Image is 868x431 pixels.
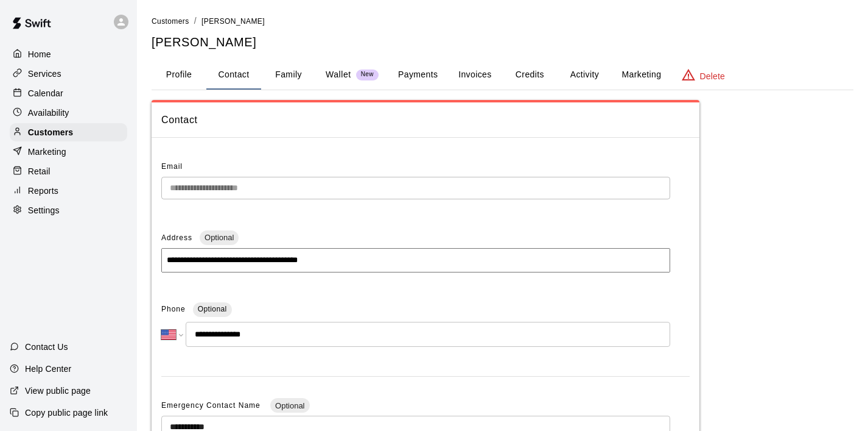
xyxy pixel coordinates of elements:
span: [PERSON_NAME] [201,17,265,26]
p: Delete [700,70,725,82]
p: Copy public page link [25,407,108,419]
p: Services [28,68,61,80]
span: Customers [152,17,189,26]
button: Family [261,60,316,90]
button: Credits [502,60,557,90]
p: Help Center [25,363,71,375]
nav: breadcrumb [152,15,853,28]
p: Wallet [326,68,351,81]
button: Contact [206,60,261,90]
li: / [194,15,197,27]
span: New [356,71,379,79]
span: Contact [161,112,690,128]
button: Activity [557,60,612,90]
p: Availability [28,107,69,119]
a: Calendar [10,84,127,102]
button: Profile [152,60,206,90]
div: basic tabs example [152,60,853,90]
span: Phone [161,300,186,319]
span: Emergency Contact Name [161,401,263,410]
button: Invoices [447,60,502,90]
p: Home [28,48,51,60]
span: Optional [198,305,227,313]
p: Reports [28,185,58,197]
span: Optional [200,233,239,242]
span: Address [161,233,192,242]
p: Marketing [28,146,66,158]
button: Payments [388,60,447,90]
span: Optional [270,401,309,410]
a: Customers [152,16,189,26]
p: Customers [28,126,73,138]
div: The email of an existing customer can only be changed by the customer themselves at https://book.... [161,177,670,199]
a: Customers [10,123,127,141]
span: Email [161,162,183,171]
a: Retail [10,162,127,180]
p: Retail [28,165,51,177]
h5: [PERSON_NAME] [152,34,853,51]
p: View public page [25,385,91,397]
p: Calendar [28,87,63,99]
a: Reports [10,182,127,200]
p: Contact Us [25,341,68,353]
a: Services [10,65,127,83]
button: Marketing [612,60,671,90]
a: Marketing [10,143,127,161]
p: Settings [28,204,60,216]
a: Settings [10,201,127,219]
a: Home [10,45,127,63]
a: Availability [10,104,127,122]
